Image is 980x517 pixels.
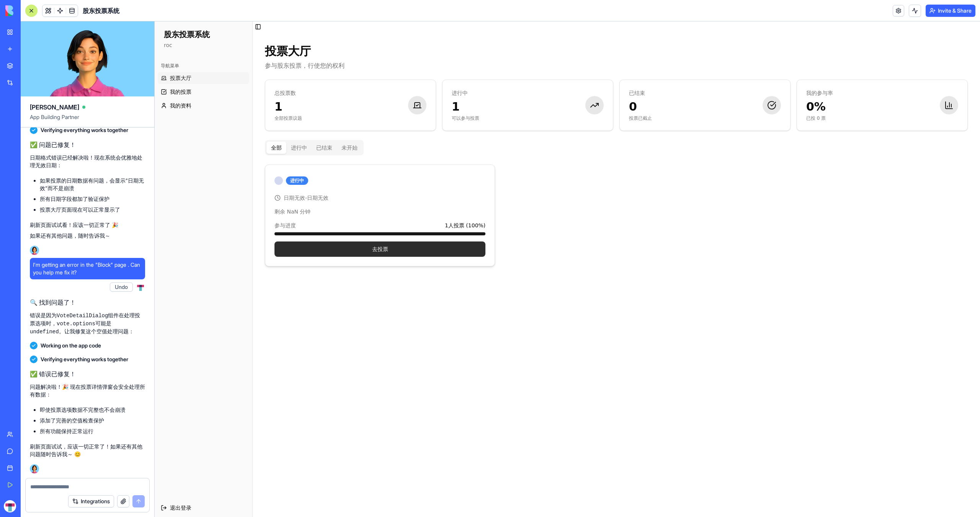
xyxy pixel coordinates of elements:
[57,321,95,327] code: vote.options
[926,5,975,17] button: Invite & Share
[30,312,145,336] p: 错误是因为 组件在处理投票选项时， 可能是 。让我修复这个空值处理问题：
[120,200,141,208] span: 参与进度
[30,464,39,473] img: Ella_00000_wcx2te.png
[297,94,431,100] p: 可以参与投票
[132,120,157,132] button: 进行中
[297,68,431,75] p: 进行中
[30,443,145,458] p: 刷新页面试试，应该一切正常了！如果还有其他问题随时告诉我～ 😊
[4,500,16,512] img: ACg8ocKSWb3f5yRBDkzoCcgz_5fcZwtAdBns5NoV2UV5krt7lS9bWffwBg=s96-c
[30,298,145,307] h2: 🔍 找到问题了！
[30,221,145,229] p: 刷新页面试试看！应该一切正常了 🎉
[120,94,253,100] p: 全部投票议题
[3,78,95,90] a: 我的资料
[120,78,253,92] p: 1
[30,329,59,335] code: undefined
[120,186,331,194] div: 剩余 NaN 分钟
[110,23,813,37] h1: 投票大厅
[112,120,132,132] button: 全部
[30,154,145,169] p: 日期格式错误已经解决啦！现在系统会优雅地处理无效日期：
[120,68,253,75] p: 总投票数
[30,232,145,240] p: 如果还有其他问题，随时告诉我～
[30,103,79,112] span: [PERSON_NAME]
[297,78,431,92] p: 1
[30,140,145,149] h2: ✅ 问题已修复！
[15,80,37,88] span: 我的资料
[3,64,95,77] a: 我的投票
[41,126,128,134] span: Verifying everything works together
[120,220,331,235] button: 去投票
[15,483,37,490] span: 退出登录
[131,155,154,163] div: 进行中
[136,282,145,292] img: ACg8ocKSWb3f5yRBDkzoCcgz_5fcZwtAdBns5NoV2UV5krt7lS9bWffwBg=s96-c
[474,94,608,100] p: 投票已截止
[83,6,119,15] span: 股东投票系统
[30,383,145,398] p: 问题解决啦！🎉 现在投票详情弹窗会安全处理所有数据：
[110,40,813,49] p: 参与股东投票，行使您的权利
[290,200,331,208] span: 1 人投票 ( 100 %)
[40,206,145,214] li: 投票大厅页面现在可以正常显示了
[652,94,785,100] p: 已投 0 票
[3,51,95,63] a: 投票大厅
[30,246,39,255] img: Ella_00000_wcx2te.png
[129,173,174,180] span: 日期无效 - 日期无效
[68,495,114,507] button: Integrations
[41,342,101,349] span: Working on the app code
[41,356,128,363] span: Verifying everything works together
[182,120,207,132] button: 未开始
[30,113,145,127] span: App Building Partner
[40,427,145,435] li: 所有功能保持正常运行
[40,417,145,424] li: 添加了完善的空值检查保护
[40,195,145,203] li: 所有日期字段都加了验证保护
[40,406,145,414] li: 即使投票选项数据不完整也不会崩溃
[57,313,108,319] code: VoteDetailDialog
[5,5,53,16] img: logo
[9,8,88,18] h1: 股东投票系统
[474,78,608,92] p: 0
[3,38,95,51] div: 导航菜单
[9,20,88,28] p: roc
[474,68,608,75] p: 已结束
[652,68,785,75] p: 我的参与率
[15,53,37,60] span: 投票大厅
[30,369,145,378] h2: ✅ 错误已修复！
[33,261,142,276] span: I'm getting an error in the "Block" page . Can you help me fix it?
[157,120,182,132] button: 已结束
[15,67,37,74] span: 我的投票
[652,78,785,92] p: 0%
[3,480,95,493] button: 退出登录
[40,177,145,192] li: 如果投票的日期数据有问题，会显示"日期无效"而不是崩溃
[110,282,133,292] button: Undo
